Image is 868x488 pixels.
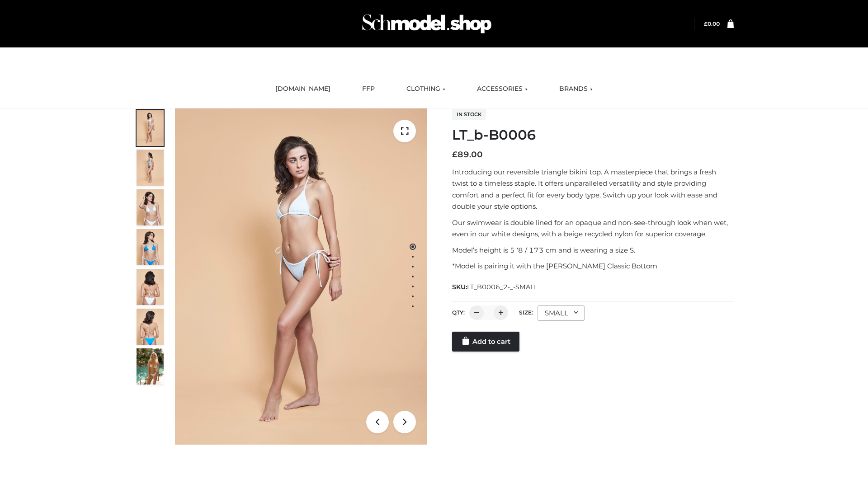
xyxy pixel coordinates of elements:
p: Introducing our reversible triangle bikini top. A masterpiece that brings a fresh twist to a time... [452,166,734,212]
img: ArielClassicBikiniTop_CloudNine_AzureSky_OW114ECO_4-scaled.jpg [137,229,164,265]
p: Our swimwear is double lined for an opaque and non-see-through look when wet, even in our white d... [452,217,734,240]
img: Schmodel Admin 964 [359,6,495,42]
img: ArielClassicBikiniTop_CloudNine_AzureSky_OW114ECO_8-scaled.jpg [137,309,164,345]
img: ArielClassicBikiniTop_CloudNine_AzureSky_OW114ECO_7-scaled.jpg [137,269,164,305]
span: In stock [452,109,486,120]
img: ArielClassicBikiniTop_CloudNine_AzureSky_OW114ECO_1 [175,108,427,445]
p: *Model is pairing it with the [PERSON_NAME] Classic Bottom [452,260,734,272]
a: BRANDS [552,79,599,99]
label: Size: [519,309,533,316]
div: SMALL [538,305,585,321]
p: Model’s height is 5 ‘8 / 173 cm and is wearing a size S. [452,244,734,256]
img: ArielClassicBikiniTop_CloudNine_AzureSky_OW114ECO_3-scaled.jpg [137,189,164,225]
span: SKU: [452,282,538,292]
bdi: 0.00 [704,20,720,27]
h1: LT_b-B0006 [452,127,734,143]
a: £0.00 [704,20,720,27]
a: [DOMAIN_NAME] [269,79,337,99]
span: £ [704,20,708,27]
a: Add to cart [452,332,519,352]
label: QTY: [452,309,465,316]
a: ACCESSORIES [470,79,534,99]
img: ArielClassicBikiniTop_CloudNine_AzureSky_OW114ECO_1-scaled.jpg [137,110,164,146]
span: LT_B0006_2-_-SMALL [467,283,538,291]
bdi: 89.00 [452,150,483,160]
a: FFP [355,79,382,99]
img: ArielClassicBikiniTop_CloudNine_AzureSky_OW114ECO_2-scaled.jpg [137,150,164,186]
span: £ [452,150,458,160]
img: Arieltop_CloudNine_AzureSky2.jpg [137,348,164,385]
a: CLOTHING [400,79,452,99]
